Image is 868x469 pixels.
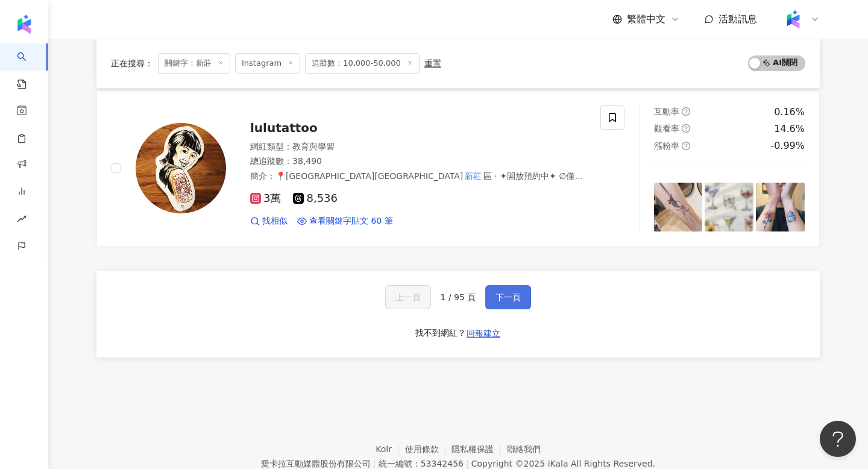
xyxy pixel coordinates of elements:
[292,142,335,151] span: 教育與學習
[293,192,338,205] span: 8,536
[250,141,586,153] div: 網紅類型 ：
[235,53,300,74] span: Instagram
[415,327,466,339] div: 找不到網紅？
[471,459,655,468] div: Copyright © 2025 All Rights Reserved.
[250,215,288,227] a: 找相似
[111,58,153,68] span: 正在搜尋 ：
[705,183,753,231] img: post-image
[262,215,288,227] span: 找相似
[424,58,441,68] div: 重置
[719,13,757,25] span: 活動訊息
[466,324,501,343] button: 回報建立
[305,53,420,74] span: 追蹤數：10,000-50,000
[451,444,507,454] a: 隱私權保護
[774,105,805,119] div: 0.16%
[495,292,521,302] span: 下一頁
[654,183,703,231] img: post-image
[467,329,500,338] span: 回報建立
[250,156,586,168] div: 總追蹤數 ： 38,490
[756,183,805,231] img: post-image
[654,141,679,151] span: 漲粉率
[309,215,393,227] span: 查看關鍵字貼文 60 筆
[548,459,568,468] a: iKala
[373,459,376,468] span: |
[136,123,226,213] img: KOL Avatar
[507,444,541,454] a: 聯絡我們
[682,107,690,116] span: question-circle
[14,14,34,34] img: logo icon
[463,169,483,183] mark: 新莊
[17,43,41,90] a: search
[385,285,431,309] button: 上一頁
[17,207,27,234] span: rise
[376,444,404,454] a: Kolr
[379,459,464,468] div: 統一編號：53342456
[96,90,820,247] a: KOL Avatarlulutattoo網紅類型：教育與學習總追蹤數：38,490簡介：📍[GEOGRAPHIC_DATA][GEOGRAPHIC_DATA]新莊區 · ✦開放預約中✦ ∅僅文字...
[654,107,679,116] span: 互動率
[250,121,318,135] span: lulutattoo
[485,285,531,309] button: 下一頁
[654,124,679,133] span: 觀看率
[682,142,690,150] span: question-circle
[158,53,230,74] span: 關鍵字：新莊
[820,421,856,457] iframe: Help Scout Beacon - Open
[774,122,805,136] div: 14.6%
[627,13,665,26] span: 繁體中文
[297,215,393,227] a: 查看關鍵字貼文 60 筆
[405,444,452,454] a: 使用條款
[782,8,805,31] img: Kolr%20app%20icon%20%281%29.png
[682,124,690,133] span: question-circle
[261,459,371,468] div: 愛卡拉互動媒體股份有限公司
[770,139,805,153] div: -0.99%
[441,292,476,302] span: 1 / 95 頁
[275,171,463,181] span: 📍[GEOGRAPHIC_DATA][GEOGRAPHIC_DATA]
[250,192,281,205] span: 3萬
[466,459,469,468] span: |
